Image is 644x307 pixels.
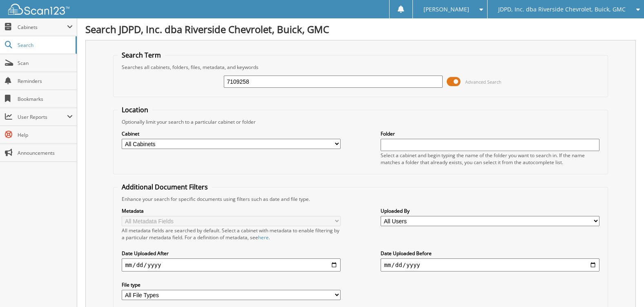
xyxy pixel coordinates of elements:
span: Reminders [18,78,73,85]
div: All metadata fields are searched by default. Select a cabinet with metadata to enable filtering b... [122,227,340,241]
span: JDPD, Inc. dba Riverside Chevrolet, Buick, GMC [498,7,626,12]
label: Date Uploaded After [122,250,340,257]
iframe: Chat Widget [603,268,644,307]
img: scan123-logo-white.svg [8,4,69,15]
span: [PERSON_NAME] [423,7,469,12]
label: Cabinet [122,130,340,137]
span: Bookmarks [18,96,73,102]
div: Select a cabinet and begin typing the name of the folder you want to search in. If the name match... [381,152,599,166]
label: Date Uploaded Before [381,250,599,257]
div: Searches all cabinets, folders, files, metadata, and keywords [118,64,603,71]
legend: Additional Document Filters [118,182,212,191]
legend: Location [118,105,152,114]
span: Cabinets [18,24,67,31]
input: end [381,258,599,271]
label: Uploaded By [381,207,599,214]
span: User Reports [18,113,67,120]
span: Announcements [18,149,73,156]
input: start [122,258,340,271]
span: Advanced Search [465,79,501,85]
legend: Search Term [118,51,165,60]
label: Metadata [122,207,340,214]
label: File type [122,281,340,288]
div: Enhance your search for specific documents using filters such as date and file type. [118,196,603,202]
a: here [258,234,269,241]
div: Optionally limit your search to a particular cabinet or folder [118,118,603,125]
span: Help [18,131,73,138]
label: Folder [381,130,599,137]
span: Search [18,42,71,49]
h1: Search JDPD, Inc. dba Riverside Chevrolet, Buick, GMC [85,22,636,36]
span: Scan [18,60,73,67]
